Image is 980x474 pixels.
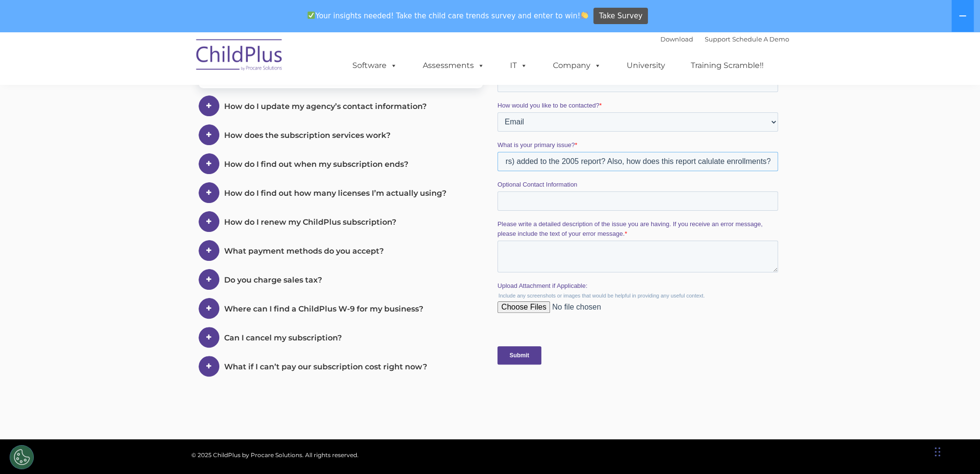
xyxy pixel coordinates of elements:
[705,35,730,43] a: Support
[660,35,693,43] a: Download
[224,304,423,313] span: Where can I find a ChildPlus W-9 for my business?
[308,12,315,19] img: ✅
[732,35,789,43] a: Schedule A Demo
[224,160,408,169] span: How do I find out when my subscription ends?
[413,56,494,75] a: Assessments
[224,246,384,256] span: What payment methods do you accept?
[932,428,980,474] iframe: Chat Widget
[224,275,322,284] span: Do you charge sales tax?
[581,12,588,19] img: 👏
[304,6,592,25] span: Your insights needed! Take the child care trends survey and enter to win!
[660,35,789,43] font: |
[500,56,537,75] a: IT
[599,8,643,25] span: Take Survey
[343,56,407,75] a: Software
[224,189,446,198] span: How do I find out how many licenses I’m actually using?
[191,451,359,459] span: © 2025 ChildPlus by Procare Solutions. All rights reserved.
[224,362,427,371] span: What if I can’t pay our subscription cost right now?
[935,437,940,466] div: Drag
[224,333,342,342] span: Can I cancel my subscription?
[681,56,773,75] a: Training Scramble!!
[224,217,396,227] span: How do I renew my ChildPlus subscription?
[224,102,427,111] span: How do I update my agency’s contact information?
[10,445,34,469] button: Cookies Settings
[224,131,390,140] span: How does the subscription services work?
[543,56,611,75] a: Company
[617,56,675,75] a: University
[191,32,288,81] img: ChildPlus by Procare Solutions
[593,8,648,25] a: Take Survey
